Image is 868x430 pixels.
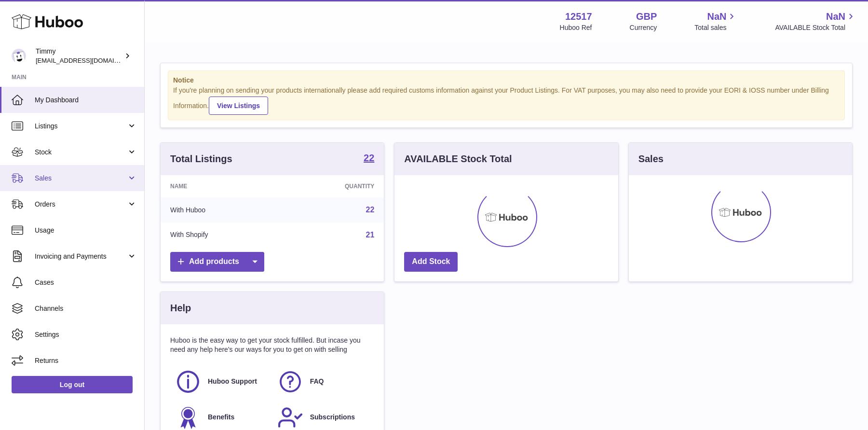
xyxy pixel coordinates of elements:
[35,200,127,209] span: Orders
[630,23,657,32] div: Currency
[310,377,324,386] span: FAQ
[35,226,137,235] span: Usage
[694,10,737,32] a: NaN Total sales
[173,86,840,115] div: If you're planning on sending your products internationally please add required customs informati...
[636,10,657,23] strong: GBP
[161,222,281,248] td: With Shopify
[170,302,191,315] h3: Help
[707,10,726,23] span: NaN
[209,97,268,115] a: View Listings
[364,153,374,165] a: 22
[35,174,127,183] span: Sales
[208,413,234,422] span: Benefits
[281,175,384,197] th: Quantity
[175,369,268,395] a: Huboo Support
[35,96,137,105] span: My Dashboard
[161,175,281,197] th: Name
[35,304,137,313] span: Channels
[170,336,374,354] p: Huboo is the easy way to get your stock fulfilled. But incase you need any help here's our ways f...
[35,252,127,261] span: Invoicing and Payments
[36,47,122,65] div: Timmy
[277,369,370,395] a: FAQ
[565,10,592,23] strong: 12517
[173,76,840,85] strong: Notice
[12,49,26,63] img: support@pumpkinproductivity.org
[826,10,845,23] span: NaN
[35,148,127,157] span: Stock
[36,56,142,64] span: [EMAIL_ADDRESS][DOMAIN_NAME]
[208,377,257,386] span: Huboo Support
[775,10,856,32] a: NaN AVAILABLE Stock Total
[694,23,737,32] span: Total sales
[35,122,127,131] span: Listings
[35,330,137,339] span: Settings
[366,231,375,239] a: 21
[364,153,374,163] strong: 22
[310,413,355,422] span: Subscriptions
[161,197,281,222] td: With Huboo
[12,376,133,393] a: Log out
[638,153,664,166] h3: Sales
[404,252,458,272] a: Add Stock
[170,252,264,272] a: Add products
[35,278,137,287] span: Cases
[170,153,232,166] h3: Total Listings
[404,153,512,166] h3: AVAILABLE Stock Total
[560,23,592,32] div: Huboo Ref
[775,23,856,32] span: AVAILABLE Stock Total
[366,206,375,214] a: 22
[35,356,137,365] span: Returns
